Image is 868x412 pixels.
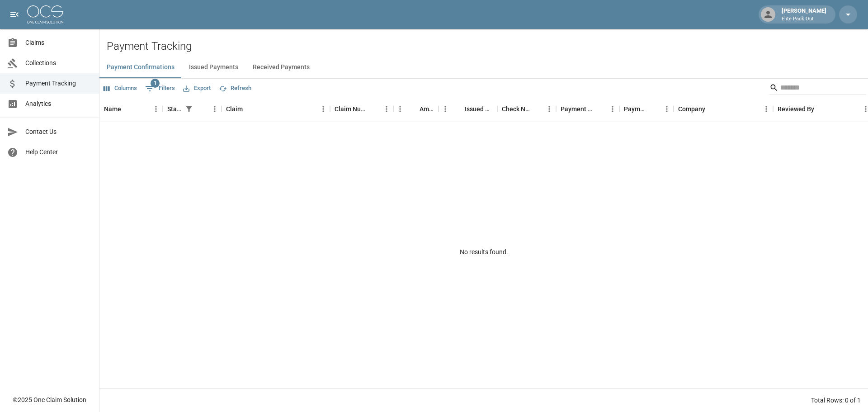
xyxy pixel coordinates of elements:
[335,96,367,122] div: Claim Number
[811,396,861,405] div: Total Rows: 0 of 1
[25,38,92,47] span: Claims
[606,102,619,116] button: Menu
[452,103,465,115] button: Sort
[167,96,183,122] div: Status
[107,40,868,53] h2: Payment Tracking
[226,96,243,122] div: Claim
[705,103,718,115] button: Sort
[556,96,619,122] div: Payment Method
[99,57,182,78] button: Payment Confirmations
[163,96,222,122] div: Status
[561,96,593,122] div: Payment Method
[5,5,24,24] button: open drawer
[182,57,245,78] button: Issued Payments
[393,102,407,116] button: Menu
[778,6,830,23] div: [PERSON_NAME]
[814,103,827,115] button: Sort
[222,96,330,122] div: Claim
[530,103,542,115] button: Sort
[674,96,773,122] div: Company
[195,103,208,115] button: Sort
[99,96,163,122] div: Name
[769,81,866,97] div: Search
[143,81,177,96] button: Show filters
[393,96,439,122] div: Amount
[439,102,452,116] button: Menu
[367,103,380,115] button: Sort
[542,102,556,116] button: Menu
[13,395,86,404] div: © 2025 One Claim Solution
[497,96,556,122] div: Check Number
[25,58,92,68] span: Collections
[25,99,92,109] span: Analytics
[624,96,647,122] div: Payment Type
[27,5,63,24] img: ocs-logo-white-transparent.png
[121,103,134,115] button: Sort
[593,103,606,115] button: Sort
[151,79,160,88] span: 1
[181,81,213,95] button: Export
[502,96,530,122] div: Check Number
[678,96,705,122] div: Company
[778,96,814,122] div: Reviewed By
[243,103,255,115] button: Sort
[759,102,773,116] button: Menu
[99,57,868,78] div: dynamic tabs
[420,96,434,122] div: Amount
[99,122,868,382] div: No results found.
[407,103,420,115] button: Sort
[439,96,497,122] div: Issued Date
[316,102,330,116] button: Menu
[183,103,195,115] div: 1 active filter
[660,102,674,116] button: Menu
[619,96,674,122] div: Payment Type
[149,102,163,116] button: Menu
[380,102,393,116] button: Menu
[104,96,121,122] div: Name
[25,79,92,88] span: Payment Tracking
[245,57,317,78] button: Received Payments
[330,96,393,122] div: Claim Number
[25,127,92,137] span: Contact Us
[25,147,92,157] span: Help Center
[208,102,222,116] button: Menu
[183,103,195,115] button: Show filters
[101,81,139,95] button: Select columns
[782,15,826,23] p: Elite Pack Out
[217,81,254,95] button: Refresh
[647,103,660,115] button: Sort
[465,96,493,122] div: Issued Date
